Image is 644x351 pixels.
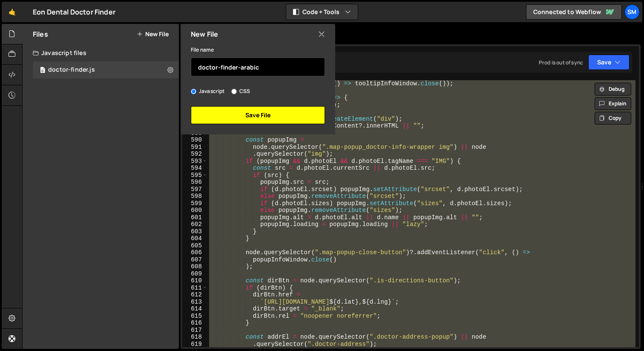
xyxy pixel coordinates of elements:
[182,151,207,158] div: 592
[182,200,207,207] div: 599
[182,172,207,179] div: 595
[33,61,179,78] div: 16556/44997.js
[182,193,207,200] div: 598
[595,83,631,96] button: Debug
[182,313,207,320] div: 615
[33,7,115,17] div: Eon Dental Doctor Finder
[182,207,207,214] div: 600
[182,341,207,348] div: 619
[191,29,218,39] h2: New File
[2,2,23,22] a: 🤙
[588,55,630,70] button: Save
[182,221,207,228] div: 602
[191,89,196,94] input: Javascript
[182,319,207,327] div: 616
[182,249,207,256] div: 606
[48,66,95,74] div: doctor-finder.js
[182,136,207,144] div: 590
[182,305,207,313] div: 614
[23,44,179,61] div: Javascript files
[182,277,207,284] div: 610
[182,186,207,193] div: 597
[182,284,207,292] div: 611
[191,87,225,96] label: Javascript
[286,4,358,20] button: Code + Tools
[182,165,207,172] div: 594
[182,158,207,165] div: 593
[182,179,207,186] div: 596
[182,327,207,334] div: 617
[182,144,207,151] div: 591
[191,46,214,54] label: File name
[182,299,207,306] div: 613
[182,263,207,270] div: 608
[137,31,169,38] button: New File
[182,228,207,235] div: 603
[191,106,325,124] button: Save File
[182,291,207,299] div: 612
[191,58,325,76] input: Name
[624,4,640,20] a: Sm
[182,334,207,341] div: 618
[539,59,583,66] div: Prod is out of sync
[182,235,207,242] div: 604
[231,89,237,94] input: CSS
[526,4,622,20] a: Connected to Webflow
[182,214,207,221] div: 601
[595,112,631,125] button: Copy
[40,67,45,74] span: 0
[182,256,207,264] div: 607
[33,29,48,39] h2: Files
[182,242,207,249] div: 605
[231,87,250,96] label: CSS
[595,97,631,110] button: Explain
[182,270,207,278] div: 609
